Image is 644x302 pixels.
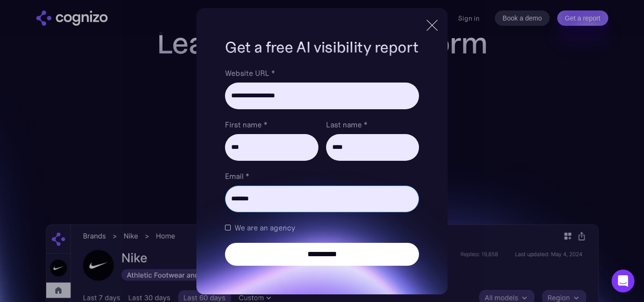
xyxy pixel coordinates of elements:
label: Last name * [326,119,419,130]
label: First name * [225,119,318,130]
label: Website URL * [225,67,419,79]
label: Email * [225,170,419,182]
h1: Get a free AI visibility report [225,37,419,58]
span: We are an agency [235,222,295,233]
form: Brand Report Form [225,67,419,266]
div: Open Intercom Messenger [612,270,634,292]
